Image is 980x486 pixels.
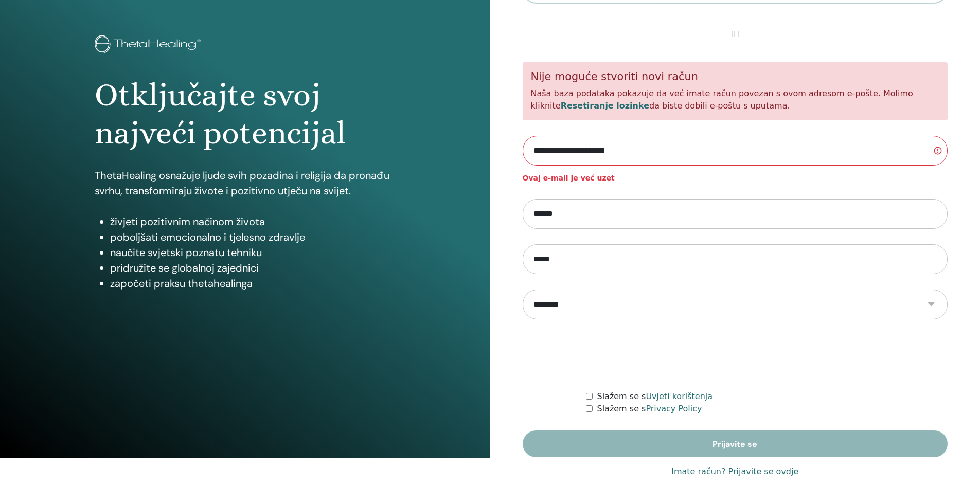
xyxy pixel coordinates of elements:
li: poboljšati emocionalno i tjelesno zdravlje [110,229,396,245]
div: Naša baza podataka pokazuje da već imate račun povezan s ovom adresom e-pošte. Molimo kliknite da... [523,62,948,120]
li: pridružite se globalnoj zajednici [110,260,396,276]
label: Slažem se s [597,403,702,415]
strong: Ovaj e-mail je već uzet [523,174,615,182]
p: ThetaHealing osnažuje ljude svih pozadina i religija da pronađu svrhu, transformiraju živote i po... [95,168,396,199]
h5: Nije moguće stvoriti novi račun [531,70,940,83]
h1: Otključajte svoj najveći potencijal [95,76,396,153]
a: Imate račun? Prijavite se ovdje [671,465,798,478]
li: naučite svjetski poznatu tehniku [110,245,396,260]
li: započeti praksu thetahealinga [110,276,396,291]
a: Uvjeti korištenja [646,391,712,401]
a: Privacy Policy [646,404,702,413]
span: ili [726,28,744,41]
label: Slažem se s [597,390,712,403]
li: živjeti pozitivnim načinom života [110,214,396,229]
a: Resetiranje lozinke [561,101,649,111]
iframe: reCAPTCHA [657,335,813,375]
